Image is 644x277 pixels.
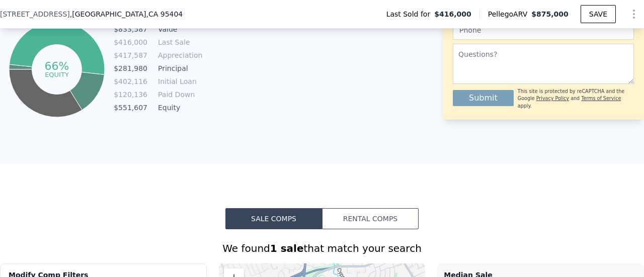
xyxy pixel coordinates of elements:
span: , CA 95404 [146,10,183,18]
td: Value [156,24,201,35]
td: $120,136 [113,89,148,100]
span: $416,000 [434,9,471,19]
td: $833,587 [113,24,148,35]
td: Initial Loan [156,76,201,87]
a: Privacy Policy [536,96,569,101]
a: Terms of Service [581,96,621,101]
td: Appreciation [156,50,201,61]
td: $281,980 [113,63,148,74]
td: $417,587 [113,50,148,61]
td: Paid Down [156,89,201,100]
span: Last Sold for [386,9,435,19]
button: Show Options [624,4,644,24]
tspan: equity [45,70,69,78]
div: This site is protected by reCAPTCHA and the Google and apply. [518,88,634,110]
td: Equity [156,102,201,113]
strong: 1 sale [270,242,304,254]
button: Sale Comps [225,208,322,229]
td: Last Sale [156,37,201,48]
button: SAVE [581,5,616,23]
td: $551,607 [113,102,148,113]
input: Phone [453,21,634,40]
td: $416,000 [113,37,148,48]
span: , [GEOGRAPHIC_DATA] [70,9,183,19]
td: Principal [156,63,201,74]
span: $875,000 [531,10,569,18]
span: Pellego ARV [488,9,532,19]
td: $402,116 [113,76,148,87]
button: Submit [453,90,514,106]
tspan: 66% [44,60,69,72]
button: Rental Comps [322,208,419,229]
